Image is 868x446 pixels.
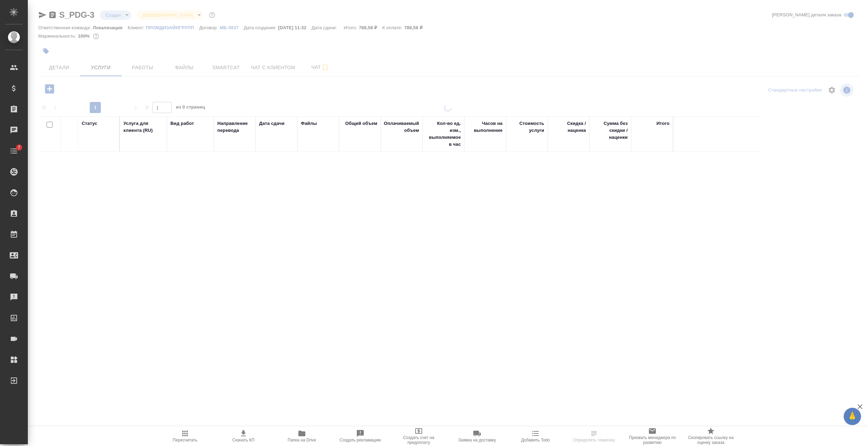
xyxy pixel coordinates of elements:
[468,120,503,134] div: Часов на выполнение
[844,408,861,425] button: 🙏
[259,120,284,127] div: Дата сдачи
[593,120,628,141] div: Сумма без скидки / наценки
[2,142,26,160] a: 7
[123,120,163,134] div: Услуга для клиента (RU)
[657,120,669,127] div: Итого
[384,120,419,134] div: Оплачиваемый объем
[301,120,317,127] div: Файлы
[846,409,858,424] span: 🙏
[509,120,544,134] div: Стоимость услуги
[551,120,586,134] div: Скидка / наценка
[170,120,194,127] div: Вид работ
[82,120,97,127] div: Статус
[426,120,461,148] div: Кол-во ед. изм., выполняемое в час
[217,120,252,134] div: Направление перевода
[345,120,377,127] div: Общий объем
[14,144,24,151] span: 7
